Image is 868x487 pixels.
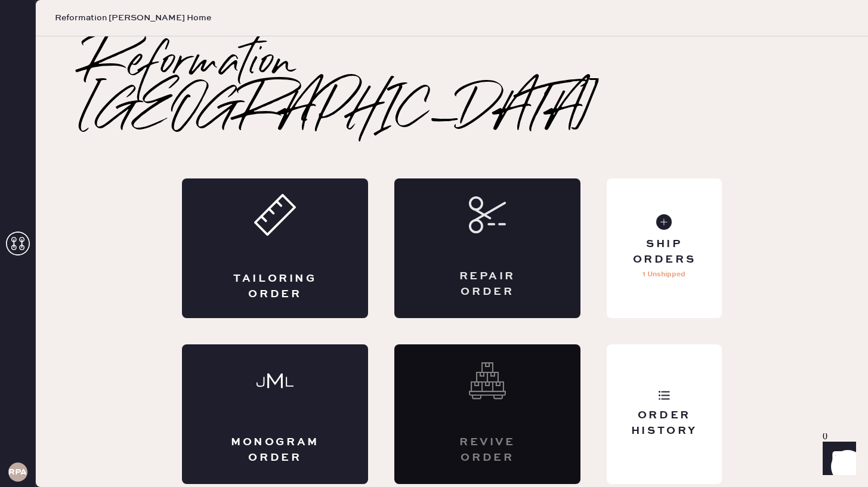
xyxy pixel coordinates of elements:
h3: RPA [8,468,27,476]
iframe: Front Chat [811,433,863,485]
h2: Reformation [GEOGRAPHIC_DATA] [84,40,820,135]
div: Interested? Contact us at care@hemster.co [394,344,580,484]
div: Revive order [442,435,533,465]
div: Monogram Order [230,435,320,465]
div: Order History [616,408,712,438]
div: Tailoring Order [230,272,320,301]
p: 1 Unshipped [642,267,685,282]
div: Ship Orders [616,237,712,267]
span: Reformation [PERSON_NAME] Home [55,12,211,24]
div: Repair Order [442,269,533,299]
